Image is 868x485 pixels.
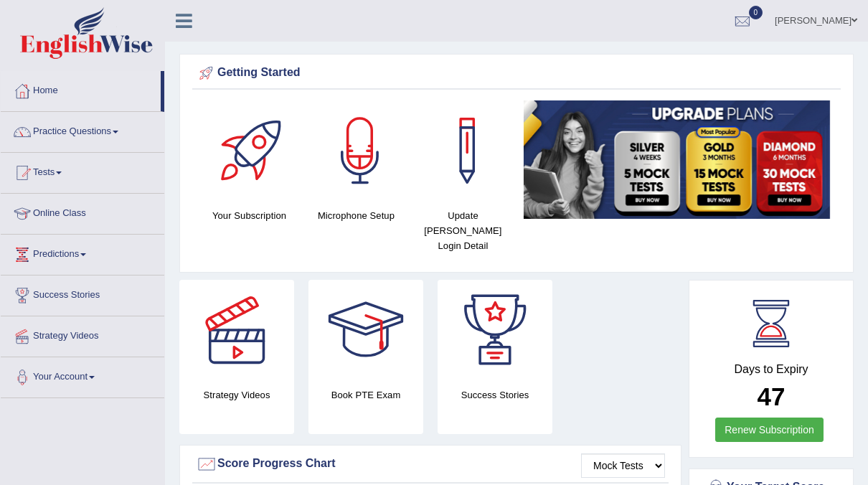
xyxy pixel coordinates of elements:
[705,363,837,376] h4: Days to Expiry
[715,418,824,442] a: Renew Subscription
[1,235,164,270] a: Predictions
[1,194,164,230] a: Online Class
[203,208,296,223] h4: Your Subscription
[310,208,402,223] h4: Microphone Setup
[524,100,830,219] img: small5.jpg
[1,357,164,393] a: Your Account
[758,382,786,410] b: 47
[308,387,423,402] h4: Book PTE Exam
[749,6,763,19] span: 0
[1,112,164,148] a: Practice Questions
[1,276,164,311] a: Success Stories
[1,71,161,107] a: Home
[1,153,164,189] a: Tests
[179,387,294,402] h4: Strategy Videos
[196,62,837,84] div: Getting Started
[196,453,665,475] div: Score Progress Chart
[417,208,509,253] h4: Update [PERSON_NAME] Login Detail
[438,387,552,402] h4: Success Stories
[1,316,164,352] a: Strategy Videos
